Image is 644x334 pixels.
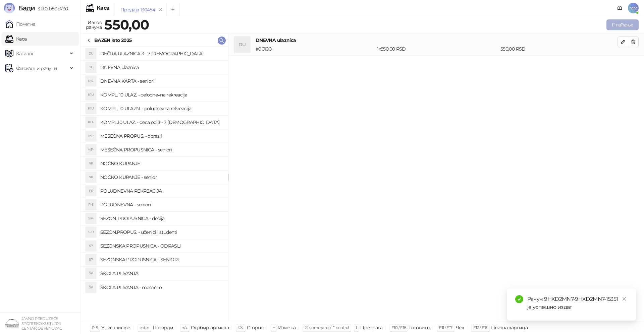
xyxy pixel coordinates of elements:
h4: DEČIJA ULAZNICA 3 - 7 [DEMOGRAPHIC_DATA]. [100,48,223,59]
div: Потврди [153,323,173,332]
img: 64x64-companyLogo-4a28e1f8-f217-46d7-badd-69a834a81aaf.png [5,317,19,330]
h4: SEZON.PROPUS. - učenici i studenti [100,227,223,238]
div: Износ рачуна [85,18,103,31]
h4: ŠKOLA PLIVANJA [100,268,223,279]
div: 550,00 RSD [499,45,619,53]
div: Готовина [409,323,430,332]
div: DU [86,62,96,73]
span: close [622,296,627,301]
div: SP- [86,213,96,224]
img: Logo [4,3,15,13]
h4: NOĆNO KUPANJE [100,158,223,169]
a: Каса [5,32,26,46]
div: Платна картица [491,323,528,332]
div: Чек [456,323,464,332]
div: K1U [86,103,96,114]
div: S-U [86,227,96,238]
div: DU [86,48,96,59]
h4: KOMPL.10 ULAZ. - deca od 3 - 7 [DEMOGRAPHIC_DATA] [100,117,223,128]
span: ⌘ command / ⌃ control [305,325,349,330]
div: BAZEN leto 2025 [94,37,131,44]
div: K1U [86,89,96,100]
h4: ŠKOLA PLIVANJA - mesečno [100,282,223,293]
h4: SEZONSKA PROPUSNICA - SENIORI [100,254,223,265]
div: DU [234,37,250,53]
button: remove [156,7,165,12]
span: F10 / F16 [391,325,406,330]
span: Фискални рачуни [16,62,57,75]
h4: DNEVNA ulaznica [256,37,618,44]
div: P-S [86,199,96,210]
div: Измена [278,323,296,332]
span: ⌫ [238,325,243,330]
button: Плаћање [606,19,639,30]
div: Рачун 9HXD2MN7-9HXD2MN7-15351 је успешно издат [527,295,628,311]
strong: 550,00 [104,16,149,33]
span: 3.11.0-b80b730 [35,6,68,12]
h4: POLUDNEVNA - seniori [100,199,223,210]
h4: POLUDNEVNA REKREACIJA [100,186,223,196]
div: Каса [97,5,109,11]
div: Продаја 130454 [120,6,155,13]
div: Сторно [247,323,264,332]
span: + [273,325,275,330]
h4: MESEČNA PROPUS. - odrasli [100,131,223,141]
a: Close [621,295,628,303]
h4: KOMPL. 10 ULAZ. - celodnevna rekreacija [100,89,223,100]
h4: SEZON. PROPUSNICA - dečija [100,213,223,224]
span: ↑/↓ [182,325,187,330]
div: Унос шифре [101,323,130,332]
h4: SEZONSKA PROPUSNICA - ODRASLI [100,241,223,251]
h4: MESEČNA PROPUSNICA - seniori [100,144,223,155]
h4: DNEVNA KARTA - seniori [100,76,223,86]
div: grid [81,47,228,321]
div: Претрага [360,323,382,332]
span: F11 / F17 [439,325,452,330]
div: NK [86,158,96,169]
span: Бади [18,4,35,12]
button: Add tab [166,3,180,16]
div: DK- [86,76,96,86]
div: # 90100 [254,45,376,53]
div: PR [86,186,96,196]
div: SP [86,241,96,251]
span: Каталог [16,47,34,60]
div: SP [86,254,96,265]
span: check-circle [515,295,523,303]
div: ŠP [86,268,96,279]
div: ŠP [86,282,96,293]
div: Одабир артикла [191,323,229,332]
span: 0-9 [92,325,98,330]
div: NK [86,172,96,183]
span: MM [628,3,639,13]
span: enter [140,325,149,330]
span: f [356,325,357,330]
a: Документација [614,3,625,13]
div: MP [86,131,96,141]
a: Почетна [5,17,36,31]
span: F12 / F18 [473,325,488,330]
h4: NOĆNO KUPANJE - senior [100,172,223,183]
div: KU- [86,117,96,128]
small: JAVNO PREDUZEĆE SPORTSKO KULTURNI CENTAR, OBRENOVAC [21,316,62,331]
div: 1 x 550,00 RSD [376,45,499,53]
h4: KOMPL. 10 ULAZN. - poludnevna rekreacija [100,103,223,114]
div: MP- [86,144,96,155]
h4: DNEVNA ulaznica [100,62,223,73]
